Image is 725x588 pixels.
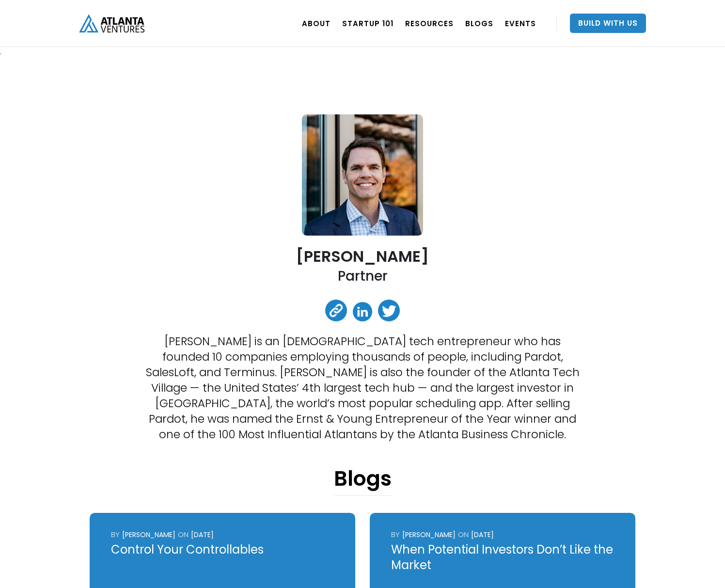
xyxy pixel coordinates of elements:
a: Startup 101 [342,10,394,37]
a: EVENTS [505,10,536,37]
a: BLOGS [465,10,493,37]
h1: Blogs [334,466,392,496]
h2: [PERSON_NAME] [296,248,429,265]
div: When Potential Investors Don’t Like the Market [391,542,614,573]
p: [PERSON_NAME] is an [DEMOGRAPHIC_DATA] tech entrepreneur who has founded 10 companies employing t... [144,334,581,442]
div: by [391,530,400,540]
div: [PERSON_NAME] [402,530,456,540]
div: Control Your Controllables [111,542,334,557]
div: ON [458,530,469,540]
div: ON [178,530,189,540]
div: by [111,530,120,540]
h2: Partner [338,267,388,285]
a: RESOURCES [405,10,454,37]
a: Build With Us [570,14,646,33]
div: [DATE] [191,530,214,540]
div: [PERSON_NAME] [122,530,175,540]
a: ABOUT [302,10,331,37]
div: [DATE] [471,530,494,540]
